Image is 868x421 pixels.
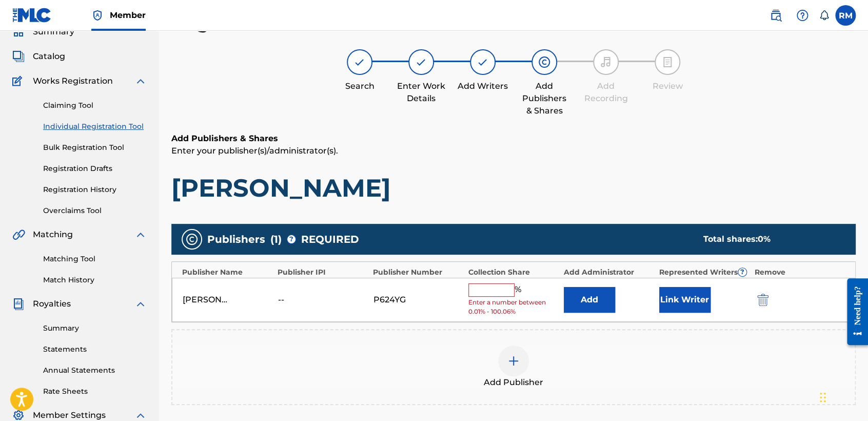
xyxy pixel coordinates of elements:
span: Summary [33,26,74,38]
a: Matching Tool [43,254,147,264]
div: Enter Work Details [396,80,447,105]
div: Add Administrator [564,267,654,278]
div: Total shares: [703,233,835,245]
img: expand [134,298,147,310]
img: Top Rightsholder [91,9,104,22]
img: help [796,9,808,22]
a: Registration History [43,184,147,195]
h6: Add Publishers & Shares [171,132,856,145]
span: Works Registration [33,75,113,87]
div: Add Writers [457,80,508,92]
div: Remove [755,267,845,278]
div: Arrastrar [820,382,826,413]
span: Matching [33,228,73,241]
span: Add Publisher [484,376,543,389]
button: Add [564,287,615,313]
img: Summary [12,26,25,38]
div: Publisher IPI [278,267,368,278]
h1: [PERSON_NAME] [171,173,856,203]
span: REQUIRED [301,232,359,247]
img: step indicator icon for Add Recording [600,56,612,68]
span: Publishers [207,232,265,247]
img: Catalog [12,50,25,63]
div: Publisher Number [373,267,463,278]
iframe: Resource Center [839,271,868,353]
a: Individual Registration Tool [43,121,147,132]
a: Registration Drafts [43,163,147,174]
div: Represented Writers [659,267,749,278]
img: add [507,355,520,367]
span: ? [738,268,746,276]
div: Collection Share [468,267,559,278]
img: step indicator icon for Add Publishers & Shares [538,56,550,68]
div: Add Recording [580,80,632,105]
a: Rate Sheets [43,386,147,397]
div: Publisher Name [182,267,272,278]
span: Royalties [33,298,71,310]
div: Add Publishers & Shares [519,80,570,117]
a: Statements [43,344,147,355]
img: step indicator icon for Add Writers [477,56,489,68]
img: MLC Logo [12,8,52,23]
span: % [515,283,524,297]
button: Link Writer [659,287,711,313]
img: 12a2ab48e56ec057fbd8.svg [757,294,768,306]
img: publishers [186,233,198,245]
a: CatalogCatalog [12,50,65,63]
a: Bulk Registration Tool [43,142,147,153]
a: Summary [43,323,147,334]
div: Help [792,5,813,26]
a: Match History [43,275,147,285]
a: Public Search [765,5,786,26]
a: SummarySummary [12,26,74,38]
img: expand [134,228,147,241]
span: Catalog [33,50,65,63]
img: search [770,9,782,22]
div: Notifications [819,10,829,21]
div: User Menu [835,5,856,26]
span: Enter a number between 0.01% - 100.06% [468,298,559,316]
p: Enter your publisher(s)/administrator(s). [171,145,856,157]
span: Member [110,9,146,21]
iframe: Chat Widget [817,372,868,421]
span: ? [287,235,295,243]
a: Overclaims Tool [43,205,147,216]
img: step indicator icon for Review [661,56,674,68]
div: Search [334,80,385,92]
img: step indicator icon for Search [353,56,366,68]
a: Claiming Tool [43,100,147,111]
span: 0 % [757,234,770,244]
img: Works Registration [12,75,26,87]
div: Review [642,80,693,92]
img: expand [134,75,147,87]
img: step indicator icon for Enter Work Details [415,56,427,68]
div: Widget de chat [817,372,868,421]
span: ( 1 ) [270,232,282,247]
img: Royalties [12,298,25,310]
img: Matching [12,228,25,241]
a: Annual Statements [43,365,147,376]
